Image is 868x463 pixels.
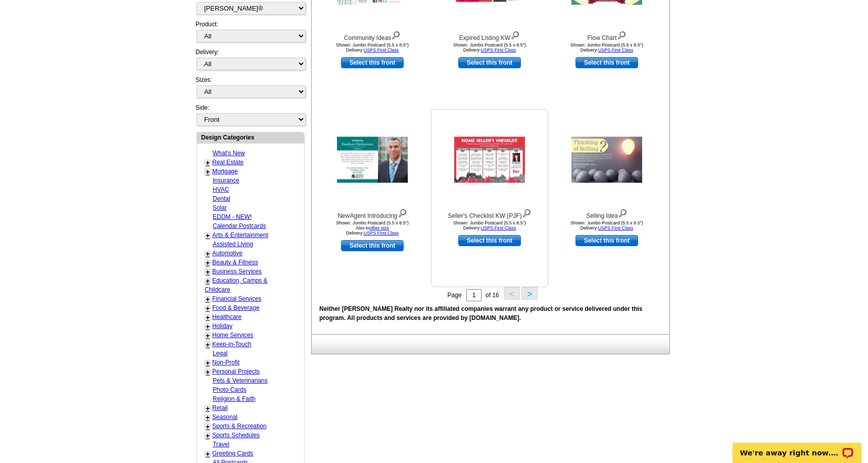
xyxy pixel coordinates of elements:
[598,48,634,53] a: USPS First Class
[481,225,516,230] a: USPS First Class
[434,42,545,53] div: Shown: Jumbo Postcard (5.5 x 8.5") Delivery:
[212,295,261,302] a: Financial Services
[206,404,210,412] a: +
[454,137,525,183] img: Seller's Checklist KW (PJF)
[486,292,499,299] span: of 16
[206,332,210,340] a: +
[213,204,227,211] a: Solar
[398,207,407,218] img: view design details
[206,295,210,303] a: +
[598,225,634,230] a: USPS First Class
[212,259,258,266] a: Beauty & Fitness
[213,441,229,448] a: Travel
[618,207,628,218] img: view design details
[206,423,210,431] a: +
[213,195,230,202] a: Dental
[212,313,242,320] a: Healthcare
[206,277,210,285] a: +
[213,150,245,157] a: What's New
[212,450,253,457] a: Greeting Cards
[206,413,210,422] a: +
[434,29,545,42] div: Expired Listing KW
[341,57,404,68] a: use this design
[458,235,521,246] a: use this design
[434,220,545,230] div: Shown: Jumbo Postcard (5.5 x 8.5") Delivery:
[206,359,210,367] a: +
[551,207,662,220] div: Selling Idea
[213,350,227,357] a: Legal
[575,235,638,246] a: use this design
[341,240,404,251] a: use this design
[522,207,532,218] img: view design details
[196,48,305,75] div: Delivery:
[196,75,305,103] div: Sizes:
[510,29,520,40] img: view design details
[212,304,259,311] a: Food & Beverage
[212,423,266,430] a: Sports & Recreation
[212,159,244,166] a: Real Estate
[212,231,268,239] a: Arts & Entertainment
[212,168,238,175] a: Mortgage
[212,432,260,439] a: Sports Schedules
[206,313,210,321] a: +
[481,48,516,53] a: USPS First Class
[317,207,428,220] div: NewAgent Introducing
[197,132,304,142] div: Design Categories
[196,20,305,48] div: Product:
[213,241,253,248] a: Assisted Living
[575,57,638,68] a: use this design
[212,404,228,411] a: Retail
[213,377,268,384] a: Pets & Veterinarians
[551,220,662,230] div: Shown: Jumbo Postcard (5.5 x 8.5") Delivery:
[212,268,262,275] a: Business Services
[212,368,260,375] a: Personal Projects
[213,386,247,393] a: Photo Cards
[521,287,538,300] button: >
[213,213,252,220] a: EDDM - NEW!
[617,29,626,40] img: view design details
[206,250,210,258] a: +
[212,322,232,330] a: Holiday
[726,431,868,463] iframe: LiveChat chat widget
[356,225,389,230] span: Also in
[571,137,642,183] img: Selling Idea
[206,231,210,240] a: +
[317,29,428,42] div: Community Ideas
[206,259,210,267] a: +
[196,103,305,127] div: Side:
[206,450,210,458] a: +
[448,292,462,299] span: Page
[206,304,210,312] a: +
[206,368,210,376] a: +
[213,186,229,193] a: HVAC
[213,177,239,184] a: Insurance
[206,322,210,331] a: +
[369,225,389,230] a: other size
[212,359,239,366] a: Non-Profit
[391,29,401,40] img: view design details
[434,207,545,220] div: Seller's Checklist KW (PJF)
[504,287,520,300] button: <
[213,395,256,402] a: Religion & Faith
[212,341,251,348] a: Keep-in-Touch
[212,332,253,339] a: Home Services
[206,432,210,440] a: +
[206,341,210,349] a: +
[337,137,408,183] img: NewAgent Introducing
[317,42,428,53] div: Shown: Jumbo Postcard (5.5 x 8.5") Delivery:
[206,168,210,176] a: +
[206,268,210,276] a: +
[364,230,399,236] a: USPS First Class
[364,48,399,53] a: USPS First Class
[458,57,521,68] a: use this design
[213,222,266,229] a: Calendar Postcards
[551,29,662,42] div: Flow Chart
[206,159,210,167] a: +
[551,42,662,53] div: Shown: Jumbo Postcard (5.5 x 8.5") Delivery:
[205,277,267,293] a: Education, Camps & Childcare
[212,413,237,421] a: Seasonal
[212,250,243,257] a: Automotive
[317,220,428,236] div: Shown: Jumbo Postcard (5.5 x 8.5") Delivery:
